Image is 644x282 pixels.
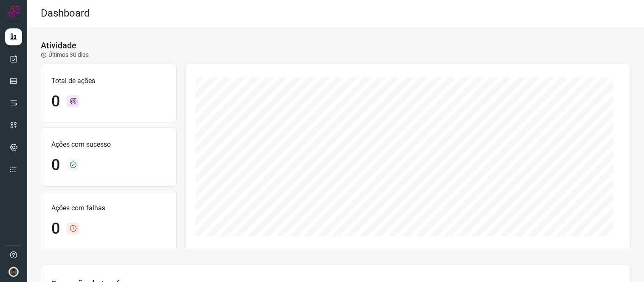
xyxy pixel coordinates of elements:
h3: Atividade [41,40,76,50]
h1: 0 [51,92,60,111]
h1: 0 [51,156,60,174]
p: Ações com sucesso [51,140,166,150]
img: d44150f10045ac5288e451a80f22ca79.png [8,267,19,277]
p: Últimos 30 dias [41,50,89,59]
p: Total de ações [51,76,166,86]
h2: Dashboard [41,7,90,20]
p: Ações com falhas [51,203,166,213]
h1: 0 [51,220,60,238]
img: Logo [7,5,20,18]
